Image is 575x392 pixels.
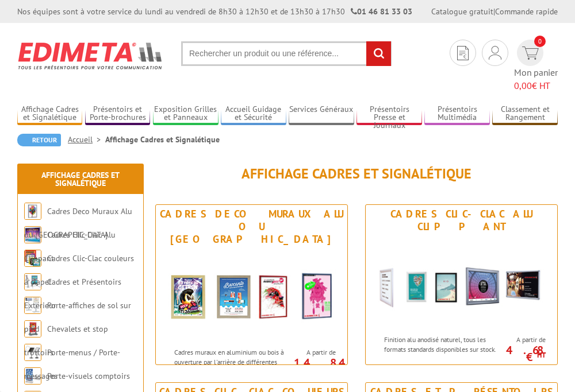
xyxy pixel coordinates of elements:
span: A partir de [509,335,546,344]
a: Cadres Deco Muraux Alu ou [GEOGRAPHIC_DATA] Cadres Deco Muraux Alu ou Bois Cadres muraux en alumi... [155,204,348,365]
input: rechercher [366,41,391,66]
h1: Affichage Cadres et Signalétique [155,166,558,181]
sup: HT [327,363,336,372]
a: Cadres Clic-Clac Alu Clippant [24,230,116,263]
a: Présentoirs Multimédia [424,104,489,123]
div: Cadres Deco Muraux Alu ou [GEOGRAPHIC_DATA] [159,208,344,246]
a: Accueil Guidage et Sécurité [221,104,286,123]
a: devis rapide 0 Mon panier 0,00€ HT [514,40,558,92]
a: Cadres Clic-Clac Alu Clippant Cadres Clic-Clac Alu Clippant Finition alu anodisé naturel, tous le... [365,204,558,365]
div: Nos équipes sont à votre service du lundi au vendredi de 8h30 à 12h30 et de 13h30 à 17h30 [17,6,412,17]
div: | [431,6,558,17]
a: Commande rapide [495,6,558,17]
a: Porte-affiches de sol sur pied [24,300,131,334]
a: Présentoirs et Porte-brochures [85,104,150,123]
a: Classement et Rangement [492,104,557,123]
p: Finition alu anodisé naturel, tous les formats standards disponibles sur stock. [384,335,506,354]
span: € HT [514,79,558,92]
a: Porte-menus / Porte-messages [24,347,120,381]
a: Porte-visuels comptoirs [47,371,130,381]
a: Services Généraux [289,104,354,123]
a: Accueil [68,134,105,145]
img: Edimeta [17,34,164,77]
a: Affichage Cadres et Signalétique [17,104,82,123]
li: Affichage Cadres et Signalétique [105,134,220,145]
a: Chevalets et stop trottoirs [24,324,108,358]
a: Cadres et Présentoirs Extérieur [24,277,121,311]
strong: 01 46 81 33 03 [351,6,412,17]
p: 14.84 € [294,359,336,373]
p: 4.68 € [504,347,546,360]
img: devis rapide [522,46,539,60]
a: Catalogue gratuit [431,6,493,17]
img: devis rapide [457,46,469,60]
div: Cadres Clic-Clac Alu Clippant [369,208,554,233]
img: devis rapide [489,46,501,60]
sup: HT [537,350,546,360]
a: Présentoirs Presse et Journaux [356,104,421,123]
input: Rechercher un produit ou une référence... [181,41,392,66]
span: 0 [534,36,546,47]
span: A partir de [300,348,336,357]
img: Cadres Deco Muraux Alu ou Bois [156,249,347,341]
a: Retour [17,134,61,146]
img: Cadres Deco Muraux Alu ou Bois [24,203,41,220]
span: Mon panier [514,66,558,92]
a: Cadres Deco Muraux Alu ou [GEOGRAPHIC_DATA] [24,206,132,240]
a: Affichage Cadres et Signalétique [41,170,120,188]
img: Cadres Clic-Clac Alu Clippant [366,236,557,329]
span: 0,00 [514,80,532,91]
a: Cadres Clic-Clac couleurs à clapet [24,253,134,287]
a: Exposition Grilles et Panneaux [153,104,218,123]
